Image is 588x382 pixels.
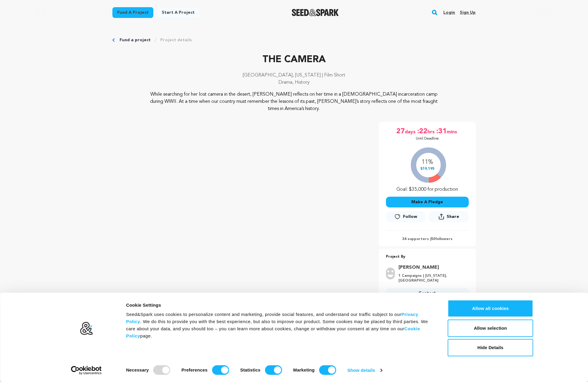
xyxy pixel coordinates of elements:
a: Sign up [460,8,476,17]
span: Follow [403,214,417,220]
p: THE CAMERA [112,53,476,67]
span: Share [447,214,459,220]
a: Login [443,8,455,17]
img: logo [80,322,93,335]
a: Contact [386,288,469,299]
p: 34 supporters | followers [386,237,469,242]
span: days [405,127,417,136]
a: Start a project [157,7,199,18]
span: hrs [427,127,436,136]
div: Cookie Settings [126,302,434,309]
p: [GEOGRAPHIC_DATA], [US_STATE] | Film Short [112,72,476,79]
strong: Preferences [181,367,207,372]
button: Allow all cookies [448,300,533,317]
button: Make A Pledge [386,197,469,207]
img: Seed&Spark Logo Dark Mode [292,9,339,16]
span: Share [429,211,468,224]
span: :31 [436,127,447,136]
a: Seed&Spark Homepage [292,9,339,16]
button: Share [429,211,468,222]
a: Show details [347,366,382,375]
span: mins [447,127,458,136]
p: 1 Campaigns | [US_STATE], [GEOGRAPHIC_DATA] [398,273,465,283]
a: Usercentrics Cookiebot - opens in a new window [60,366,112,375]
div: Seed&Spark uses cookies to personalize content and marketing, provide social features, and unders... [126,311,434,340]
a: Fund a project [120,37,151,43]
strong: Marketing [293,367,315,372]
img: user.png [386,268,395,279]
a: Fund a project [112,7,153,18]
span: 50 [431,237,435,241]
p: Drama, History [112,79,476,86]
p: Until Deadline [416,136,439,141]
a: Follow [386,211,425,222]
button: Hide Details [448,339,533,356]
strong: Statistics [240,367,261,372]
span: :22 [417,127,427,136]
p: Project By [386,253,469,260]
a: Project details [160,37,192,43]
span: 27 [396,127,405,136]
div: Breadcrumb [112,37,476,43]
a: Goto Steve Sasaki profile [398,264,465,271]
button: Allow selection [448,320,533,337]
strong: Necessary [126,367,149,372]
p: While searching for her lost camera in the desert, [PERSON_NAME] reflects on her time in a [DEMOG... [149,91,439,112]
